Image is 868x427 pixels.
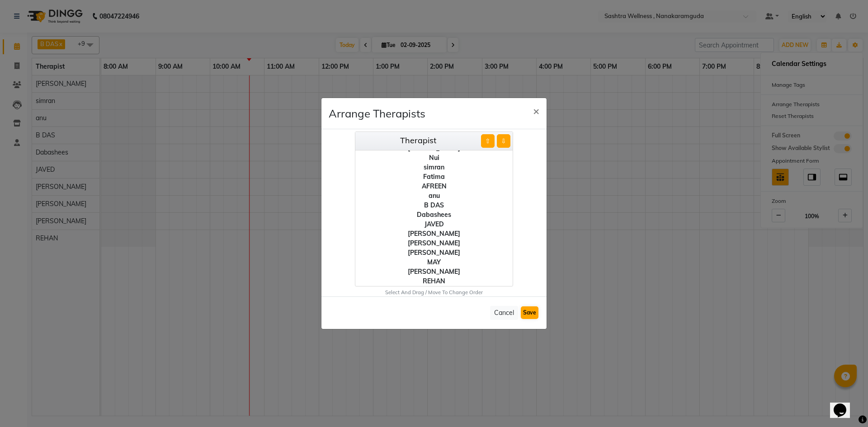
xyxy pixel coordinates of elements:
[497,134,510,148] button: ⇩
[355,182,513,191] div: AFREEN
[355,229,513,239] div: [PERSON_NAME]
[329,105,425,122] h4: Arrange Therapists
[355,239,513,248] div: [PERSON_NAME]
[533,104,539,117] span: ×
[355,153,513,163] div: Nui
[355,172,513,182] div: Fatima
[400,134,436,146] label: Therapist
[355,191,513,201] div: anu
[355,277,513,286] div: REHAN
[490,306,518,320] button: Cancel
[321,289,547,296] div: Select And Drag / Move To Change Order
[830,391,859,418] iframe: chat widget
[521,306,538,319] button: Save
[355,163,513,172] div: simran
[355,248,513,258] div: [PERSON_NAME]
[355,201,513,210] div: B DAS
[355,258,513,267] div: MAY
[355,267,513,277] div: [PERSON_NAME]
[355,220,513,229] div: JAVED
[481,134,495,148] button: ⇧
[355,210,513,220] div: Dabashees
[526,98,547,123] button: Close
